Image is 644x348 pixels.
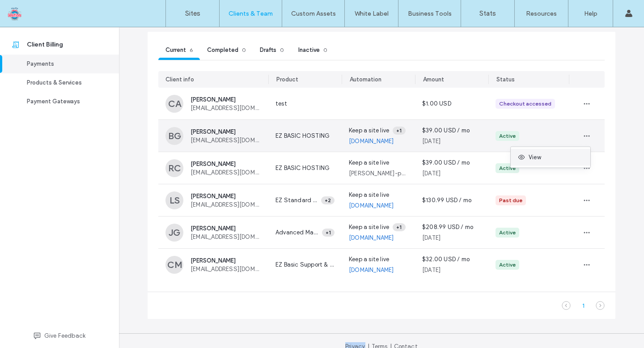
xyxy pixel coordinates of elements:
[349,191,389,198] span: Keep a site live
[325,196,331,204] span: +2
[275,197,338,204] span: EZ Standard AudioEye
[422,137,481,146] div: [DATE]
[408,10,452,17] label: Business Tools
[165,75,194,84] div: Client info
[349,127,389,134] span: Keep a site live
[422,169,481,178] div: [DATE]
[280,47,284,53] span: 0
[422,159,470,166] span: $39.00 USD / mo
[191,161,261,167] span: [PERSON_NAME]
[191,201,261,208] span: [EMAIL_ADDRESS][DOMAIN_NAME]
[191,169,261,176] span: [EMAIL_ADDRESS][DOMAIN_NAME]
[27,97,100,106] div: Payment Gateways
[499,196,522,204] div: Past due
[260,47,276,53] span: Drafts
[229,10,273,17] label: Clients & Team
[298,47,320,53] span: Inactive
[191,225,261,232] span: [PERSON_NAME]
[349,224,389,230] span: Keep a site live
[578,300,589,311] div: 1
[191,266,261,272] span: [EMAIL_ADDRESS][DOMAIN_NAME]
[190,47,193,53] span: 6
[165,159,183,177] div: RC
[349,169,408,178] div: [PERSON_NAME]-pet-crematory
[422,100,451,107] span: $1.00 USD
[207,47,238,53] span: Completed
[422,197,471,204] span: $130.99 USD / mo
[191,233,261,240] span: [EMAIL_ADDRESS][DOMAIN_NAME]
[350,75,381,84] div: Automation
[396,127,402,135] span: +1
[499,229,516,237] div: Active
[276,75,298,84] div: Product
[349,201,394,210] a: [DOMAIN_NAME]
[191,193,261,199] span: [PERSON_NAME]
[185,9,200,17] label: Sites
[165,224,183,242] div: JG
[499,164,516,172] div: Active
[242,47,246,53] span: 0
[499,100,551,108] div: Checkout accessed
[499,261,516,269] div: Active
[349,159,389,166] span: Keep a site live
[422,256,470,263] span: $32.00 USD / mo
[355,10,389,17] label: White Label
[529,153,541,162] span: View
[191,105,261,111] span: [EMAIL_ADDRESS][DOMAIN_NAME]
[275,132,330,139] span: EZ BASIC HOSTING
[275,261,351,268] span: EZ Basic Support & Hosting
[422,127,470,134] span: $39.00 USD / mo
[423,75,444,84] div: Amount
[422,224,473,230] span: $208.99 USD / mo
[499,132,516,140] div: Active
[349,266,394,275] a: [DOMAIN_NAME]
[422,266,481,275] div: [DATE]
[21,6,39,14] span: Help
[27,40,100,49] div: Client Billing
[191,257,261,264] span: [PERSON_NAME]
[349,256,389,263] span: Keep a site live
[396,223,402,231] span: +1
[526,10,557,17] label: Resources
[27,59,100,68] div: Payments
[275,100,287,107] span: test
[191,137,261,144] span: [EMAIL_ADDRESS][DOMAIN_NAME]
[349,137,394,146] a: [DOMAIN_NAME]
[584,10,597,17] label: Help
[275,165,330,171] span: EZ BASIC HOSTING
[326,229,331,237] span: +1
[27,78,100,87] div: Products & Services
[165,256,183,274] div: CM
[349,233,394,242] a: [DOMAIN_NAME]
[165,191,183,209] div: LS
[165,95,183,113] div: CA
[191,96,261,103] span: [PERSON_NAME]
[291,10,336,17] label: Custom Assets
[165,127,183,145] div: BG
[479,9,496,17] label: Stats
[165,47,186,53] span: Current
[191,128,261,135] span: [PERSON_NAME]
[422,233,481,242] div: [DATE]
[496,75,515,84] div: Status
[44,331,86,340] span: Give Feedback
[323,47,327,53] span: 0
[275,229,355,236] span: Advanced Managed Monthly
